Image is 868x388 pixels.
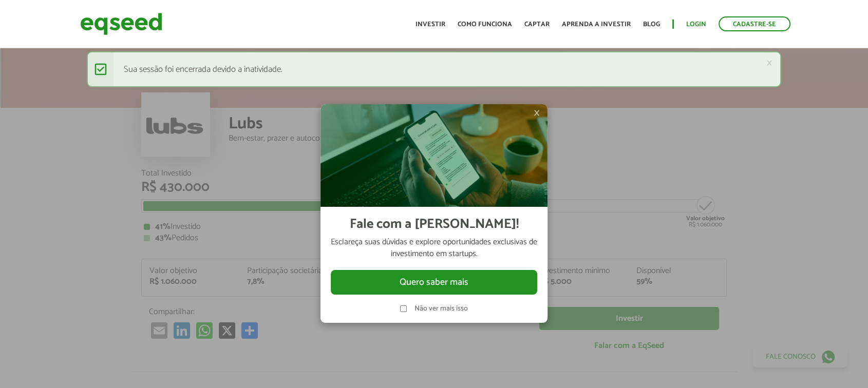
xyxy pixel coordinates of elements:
a: Captar [524,21,550,28]
button: Quero saber mais [331,270,537,295]
h2: Fale com a [PERSON_NAME]! [350,217,519,232]
label: Não ver mais isso [414,305,468,313]
a: Investir [416,21,445,28]
a: Como funciona [458,21,512,28]
span: × [534,107,540,119]
p: Esclareça suas dúvidas e explore oportunidades exclusivas de investimento em startups. [331,237,537,260]
a: Aprenda a investir [562,21,631,28]
img: Imagem celular [320,104,548,207]
div: Sua sessão foi encerrada devido a inatividade. [87,51,781,87]
a: Cadastre-se [719,16,790,31]
a: × [766,57,772,68]
a: Blog [643,21,660,28]
img: EqSeed [80,10,162,37]
a: Login [686,21,706,28]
